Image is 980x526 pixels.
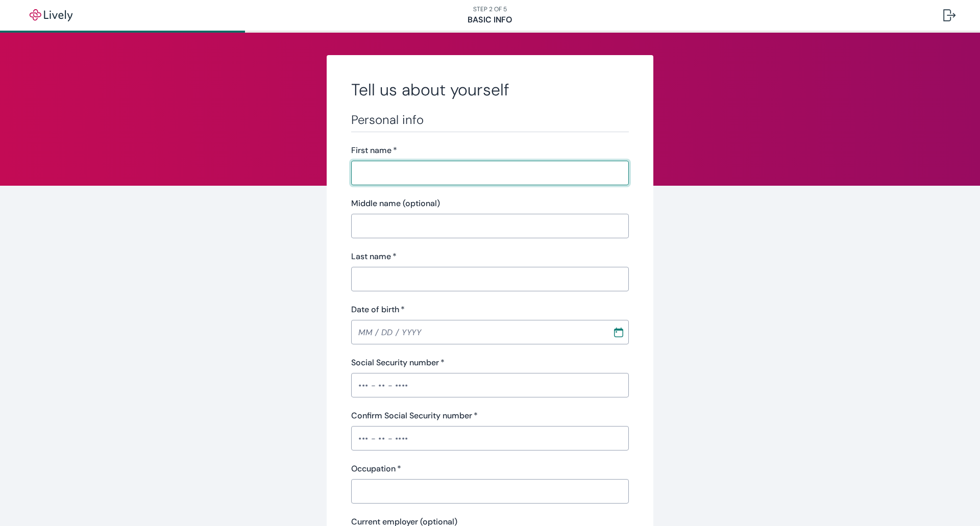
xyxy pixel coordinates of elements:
[351,80,629,100] h2: Tell us about yourself
[935,3,964,28] button: Log out
[351,357,445,369] label: Social Security number
[351,463,401,475] label: Occupation
[351,112,629,128] h3: Personal info
[351,375,629,395] input: ••• - •• - ••••
[351,144,397,157] label: First name
[351,410,478,422] label: Confirm Social Security number
[22,9,80,21] img: Lively
[614,327,624,337] svg: Calendar
[351,322,605,342] input: MM / DD / YYYY
[351,251,397,263] label: Last name
[351,428,629,448] input: ••• - •• - ••••
[609,323,628,341] button: Choose date
[351,197,440,210] label: Middle name (optional)
[351,304,405,316] label: Date of birth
